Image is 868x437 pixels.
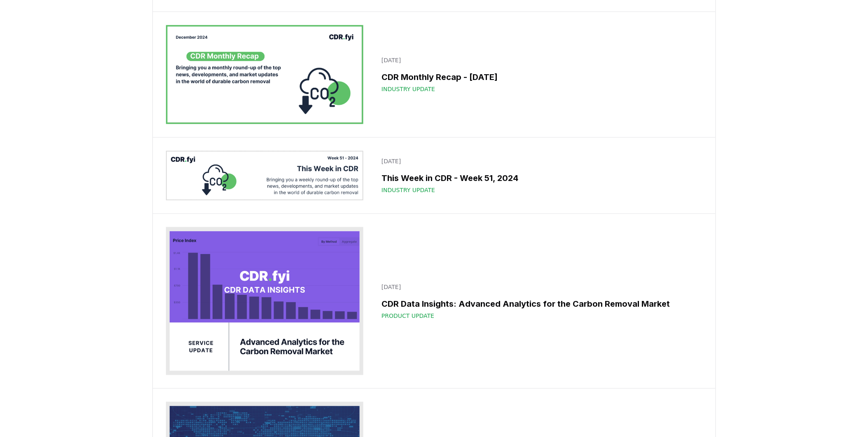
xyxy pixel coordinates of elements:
span: Product Update [381,312,434,320]
h3: CDR Monthly Recap - [DATE] [381,71,697,83]
a: [DATE]This Week in CDR - Week 51, 2024Industry Update [377,152,702,199]
a: [DATE]CDR Data Insights: Advanced Analytics for the Carbon Removal MarketProduct Update [377,278,702,325]
img: CDR Monthly Recap - December 2024 blog post image [166,25,364,124]
a: [DATE]CDR Monthly Recap - [DATE]Industry Update [377,51,702,98]
img: This Week in CDR - Week 51, 2024 blog post image [166,151,364,200]
span: Industry Update [381,186,435,194]
h3: This Week in CDR - Week 51, 2024 [381,172,697,184]
span: Industry Update [381,85,435,93]
img: CDR Data Insights: Advanced Analytics for the Carbon Removal Market blog post image [166,227,364,376]
p: [DATE] [381,56,697,64]
p: [DATE] [381,283,697,291]
p: [DATE] [381,157,697,165]
h3: CDR Data Insights: Advanced Analytics for the Carbon Removal Market [381,298,697,310]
